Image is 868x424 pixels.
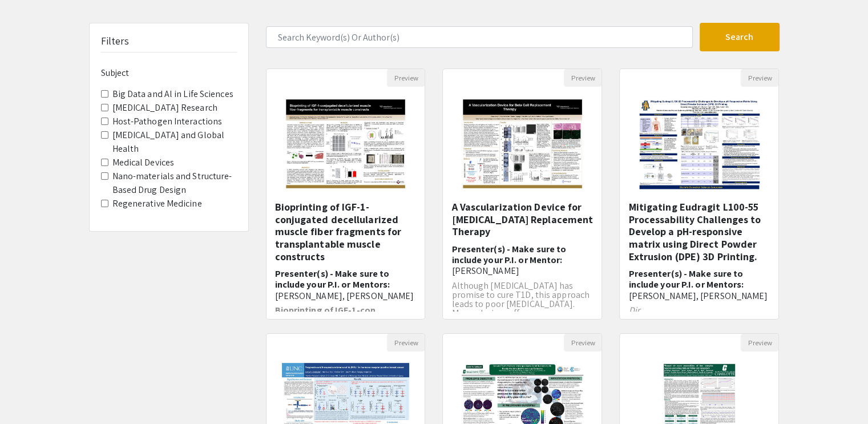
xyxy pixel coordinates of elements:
[273,87,418,201] img: <p><strong>Bioprinting of IGF-1-conjugated decellularized muscle fiber fragments for transplantab...
[628,201,770,263] h5: Mitigating Eudragit L100-55 Processability Challenges to Develop a pH-responsive matrix using Dir...
[451,201,593,238] h5: A Vascularization Device for [MEDICAL_DATA] Replacement Therapy
[275,268,417,301] h6: Presenter(s) - Make sure to include your P.I. or Mentors:
[451,244,593,277] h6: Presenter(s) - Make sure to include your P.I. or Mentor:
[564,334,601,352] button: Preview
[112,197,202,211] label: Regenerative Medicine
[275,201,417,263] h5: Bioprinting of IGF-1-conjugated decellularized muscle fiber fragments for transplantable muscle c...
[266,26,693,48] input: Search Keyword(s) Or Author(s)
[112,87,233,101] label: Big Data and Al in Life Sciences
[101,35,130,47] h5: Filters
[112,156,175,169] label: Medical Devices
[275,304,383,316] strong: Bioprinting of IGF-1-con...
[275,290,414,302] span: [PERSON_NAME], [PERSON_NAME]
[627,87,772,201] img: <p>Mitigating Eudragit L100-55 Processability Challenges to Develop a pH-responsive matrix using ...
[700,23,780,51] button: Search
[564,69,601,87] button: Preview
[387,69,425,87] button: Preview
[451,281,593,318] p: Although [MEDICAL_DATA] has promise to cure T1D, this approach leads to poor [MEDICAL_DATA]. Macr...
[628,290,768,302] span: [PERSON_NAME], [PERSON_NAME]
[628,304,646,316] em: Dir...
[101,67,237,78] h6: Subject
[112,101,217,115] label: [MEDICAL_DATA] Research
[450,87,595,201] img: <p class="ql-align-center">A Vascularization Device for Beta Cell Replacement Therapy</p>
[387,334,425,352] button: Preview
[112,169,237,197] label: Nano-materials and Structure-Based Drug Design
[266,68,426,320] div: Open Presentation <p><strong>Bioprinting of IGF-1-conjugated decellularized muscle fiber fragment...
[112,115,223,128] label: Host-Pathogen Interactions
[619,68,779,320] div: Open Presentation <p>Mitigating Eudragit L100-55 Processability Challenges to Develop a pH-respon...
[741,334,778,352] button: Preview
[451,265,519,277] span: [PERSON_NAME]
[442,68,602,320] div: Open Presentation <p class="ql-align-center">A Vascularization Device for Beta Cell Replacement T...
[628,268,770,301] h6: Presenter(s) - Make sure to include your P.I. or Mentors:
[9,373,49,415] iframe: Chat
[112,128,237,156] label: [MEDICAL_DATA] and Global Health
[741,69,778,87] button: Preview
